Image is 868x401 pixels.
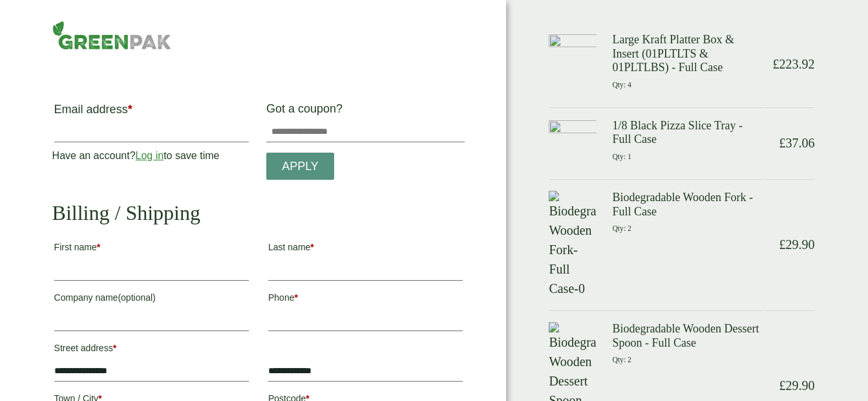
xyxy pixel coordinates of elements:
[612,322,763,350] h3: Biodegradable Wooden Dessert Spoon - Full Case
[268,288,463,310] label: Phone
[612,224,631,233] small: Qty: 2
[779,237,785,252] span: £
[612,81,631,89] small: Qty: 4
[612,191,763,219] h3: Biodegradable Wooden Fork - Full Case
[772,57,779,71] span: £
[310,242,313,252] abbr: required
[118,292,155,303] span: (optional)
[54,238,249,260] label: First name
[113,343,116,353] abbr: required
[779,378,814,393] bdi: 29.90
[779,237,814,252] bdi: 29.90
[612,119,763,147] h3: 1/8 Black Pizza Slice Tray - Full Case
[54,339,249,361] label: Street address
[779,136,814,150] bdi: 37.06
[612,153,631,161] small: Qty: 1
[136,150,164,161] a: Log in
[52,148,251,164] p: Have an account? to save time
[268,238,463,260] label: Last name
[266,153,334,180] a: Apply
[772,57,814,71] bdi: 223.92
[266,102,348,122] label: Got a coupon?
[52,200,465,225] h2: Billing / Shipping
[549,191,597,298] img: Biodegradable Wooden Fork-Full Case-0
[612,33,763,75] h3: Large Kraft Platter Box & Insert (01PLTLTS & 01PLTLBS) - Full Case
[128,103,132,116] abbr: required
[97,242,100,252] abbr: required
[612,356,631,364] small: Qty: 2
[54,103,249,122] label: Email address
[779,378,785,393] span: £
[282,160,319,174] span: Apply
[779,136,785,150] span: £
[52,21,171,50] img: GreenPak Supplies
[294,292,297,303] abbr: required
[54,288,249,310] label: Company name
